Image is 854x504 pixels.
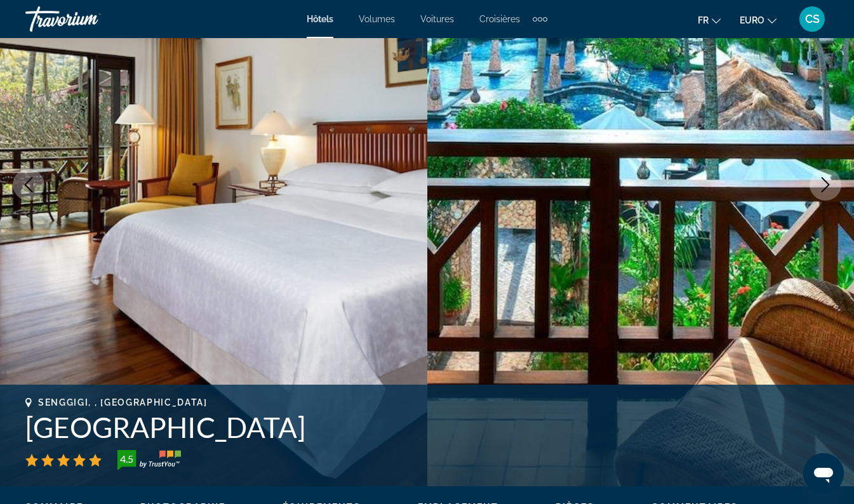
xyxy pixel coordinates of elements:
[740,11,777,29] button: Changer de devise
[805,13,820,25] span: CS
[25,411,829,444] h1: [GEOGRAPHIC_DATA]
[533,9,547,29] button: Éléments de navigation supplémentaires
[740,15,764,25] span: EURO
[114,451,139,467] div: 4.5
[479,14,520,24] a: Croisières
[117,450,181,470] img: trustyou-badge-hor.svg
[803,453,844,494] iframe: Button to launch messaging window
[420,14,454,24] a: Voitures
[796,6,829,32] button: Menu utilisateur
[307,14,333,24] a: Hôtels
[698,11,721,29] button: Changer la langue
[25,3,152,36] a: Travorium
[38,397,208,408] span: Senggigi, , [GEOGRAPHIC_DATA]
[810,169,841,201] button: Image suivante
[359,14,395,24] a: Volumes
[13,169,44,201] button: Image précédente
[698,15,709,25] span: Fr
